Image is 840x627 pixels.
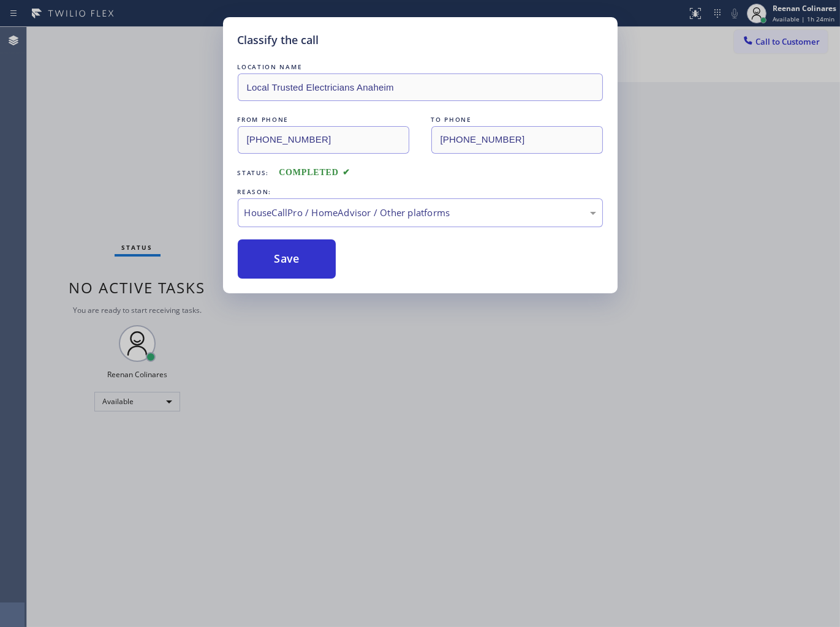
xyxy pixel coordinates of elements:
div: FROM PHONE [238,113,409,126]
span: COMPLETED [279,168,350,177]
input: From phone [238,126,409,154]
div: TO PHONE [431,113,603,126]
span: Status: [238,168,270,177]
h5: Classify the call [238,32,319,48]
div: REASON: [238,186,603,198]
button: Save [238,239,336,279]
div: HouseCallPro / HomeAdvisor / Other platforms [244,206,596,220]
input: To phone [431,126,603,154]
div: LOCATION NAME [238,61,603,73]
